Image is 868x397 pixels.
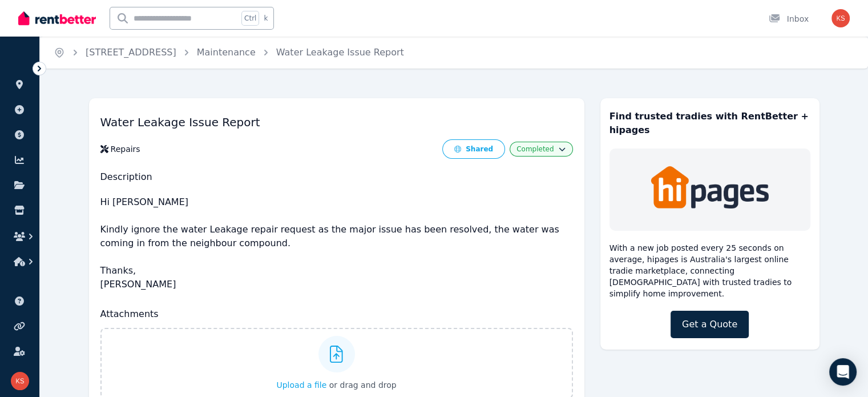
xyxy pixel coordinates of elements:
span: or drag and drop [329,380,397,390]
span: k [264,14,268,23]
span: Upload a file [276,380,326,390]
div: Inbox [769,13,809,25]
span: Completed [516,145,554,154]
img: RentBetter [18,10,96,27]
a: [STREET_ADDRESS] [86,47,176,58]
a: Water Leakage Issue Report [276,47,404,58]
h3: Find trusted tradies with RentBetter + hipages [609,110,810,137]
span: Ctrl [241,11,259,26]
h2: Description [100,170,573,184]
img: Kosta Safos [831,9,850,27]
a: Maintenance [197,47,256,58]
h2: Attachments [100,307,573,321]
p: With a new job posted every 25 seconds on average, hipages is Australia's largest online tradie m... [609,242,810,299]
a: Get a Quote [671,311,749,338]
img: Kosta Safos [11,372,29,390]
button: Completed [516,145,565,154]
button: Shared [442,139,505,159]
div: Repairs [111,143,140,155]
h1: Water Leakage Issue Report [100,110,573,135]
div: Shared [466,145,493,153]
p: Hi [PERSON_NAME] Kindly ignore the water Leakage repair request as the major issue has been resol... [100,191,573,296]
nav: Breadcrumb [40,37,418,69]
div: Open Intercom Messenger [829,358,857,386]
img: Trades & Maintenance [649,159,770,216]
button: Upload a file or drag and drop [276,379,396,391]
